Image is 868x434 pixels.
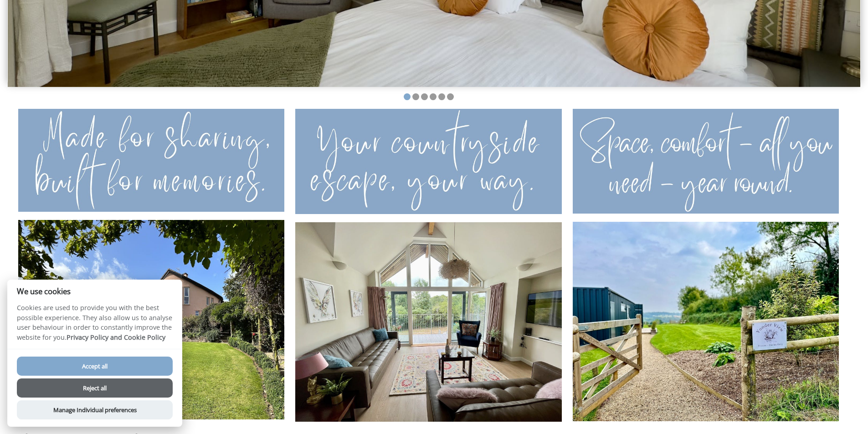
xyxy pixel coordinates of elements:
[7,303,182,349] p: Cookies are used to provide you with the best possible experience. They also allow us to analyse ...
[7,287,182,296] h2: We use cookies
[17,378,173,398] button: Reject all
[295,222,561,422] img: Newly renovated property sleeping 7
[67,333,165,342] a: Privacy Policy and Cookie Policy
[295,109,561,214] img: Fabulous facilities for year round fun
[17,400,173,419] button: Manage Individual preferences
[18,109,284,212] img: A place to share with those you love
[573,109,839,214] img: Where precious memories are made
[17,357,173,376] button: Accept all
[573,222,839,421] img: Large dining table seating 12 laid out for a celebration
[18,220,284,419] img: The Cottage Beyond pool house from outside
